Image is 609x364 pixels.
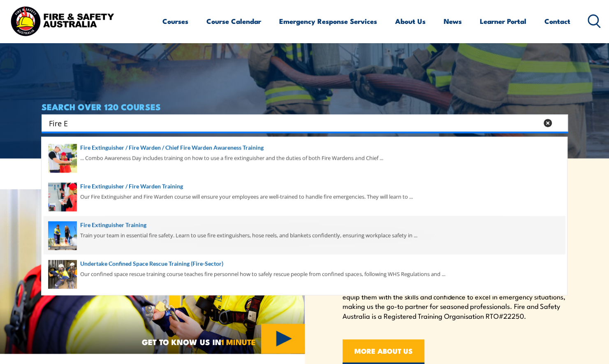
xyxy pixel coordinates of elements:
a: MORE ABOUT US [343,339,424,364]
a: Emergency Response Services [279,10,377,32]
a: Fire Extinguisher / Fire Warden Training [48,182,560,191]
a: Course Calendar [206,10,261,32]
input: Search input [49,117,538,129]
a: About Us [395,10,426,32]
a: Learner Portal [480,10,526,32]
a: Contact [544,10,570,32]
a: Fire Extinguisher Training [48,220,560,230]
button: Search magnifier button [553,117,565,129]
form: Search form [51,117,540,129]
a: Fire Extinguisher / Fire Warden / Chief Fire Warden Awareness Training [48,143,560,152]
h4: SEARCH OVER 120 COURSES [42,102,568,111]
a: News [444,10,462,32]
strong: 1 MINUTE [221,336,256,348]
a: Undertake Confined Space Rescue Training (Fire-Sector) [48,259,560,268]
span: GET TO KNOW US IN [142,338,256,345]
a: Courses [162,10,188,32]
